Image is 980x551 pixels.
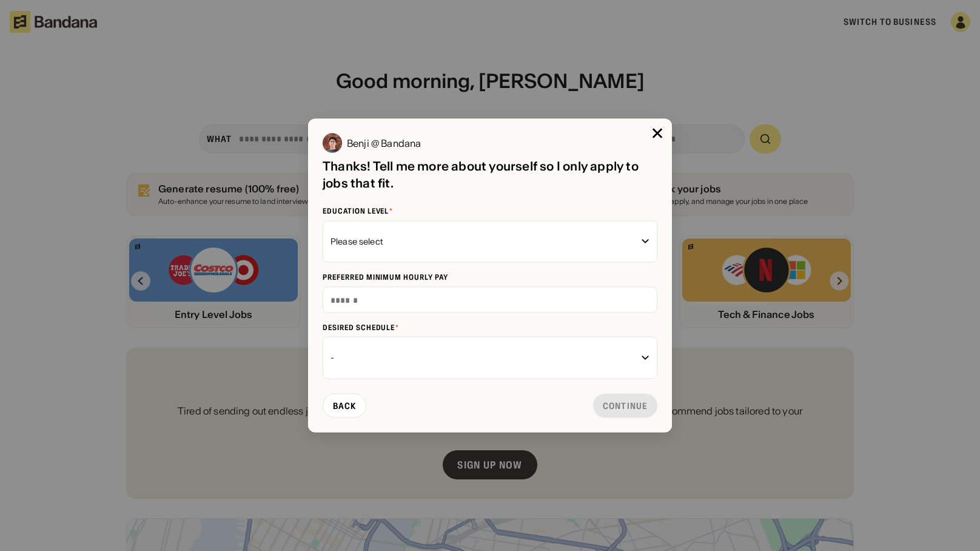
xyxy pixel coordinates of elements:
img: Benji @ Bandana [323,134,342,153]
div: Education level [323,206,657,216]
div: - [331,347,636,369]
div: Continue [603,401,648,410]
div: Preferred minimum hourly pay [323,272,657,282]
div: Please select [331,231,636,252]
div: Desired schedule [323,322,657,332]
div: Back [333,401,356,410]
div: Benji @ Bandana [347,138,421,148]
div: Thanks! Tell me more about yourself so I only apply to jobs that fit. [323,158,657,192]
